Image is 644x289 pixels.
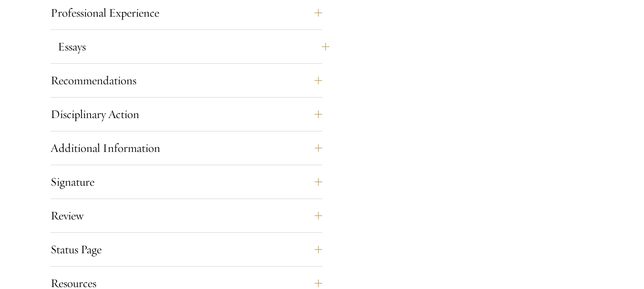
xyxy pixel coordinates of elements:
button: Essays [58,35,329,58]
button: Additional Information [51,137,322,159]
button: Status Page [51,238,322,261]
button: Professional Experience [51,1,322,24]
button: Signature [51,170,322,193]
button: Review [51,204,322,227]
button: Recommendations [51,69,322,92]
button: Disciplinary Action [51,103,322,126]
